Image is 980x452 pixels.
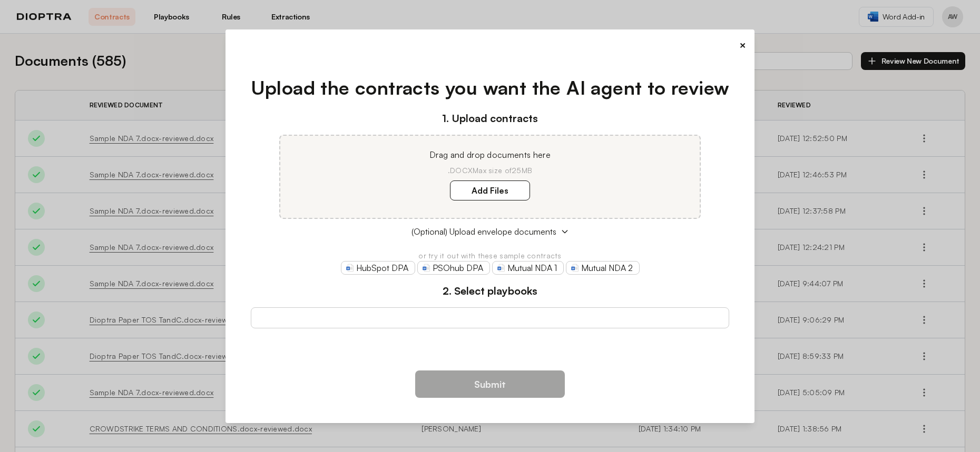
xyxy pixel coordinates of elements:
[739,38,746,53] button: ×
[251,111,730,126] h3: 1. Upload contracts
[293,165,687,176] p: .DOCX Max size of 25MB
[251,74,730,102] h1: Upload the contracts you want the AI agent to review
[415,370,565,398] button: Submit
[293,148,687,161] p: Drag and drop documents here
[251,283,730,299] h3: 2. Select playbooks
[251,250,730,261] p: or try it out with these sample contracts
[566,261,640,275] a: Mutual NDA 2
[492,261,564,275] a: Mutual NDA 1
[251,225,730,238] button: (Optional) Upload envelope documents
[450,180,530,200] label: Add Files
[411,225,556,238] span: (Optional) Upload envelope documents
[341,261,415,275] a: HubSpot DPA
[417,261,490,275] a: PSOhub DPA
